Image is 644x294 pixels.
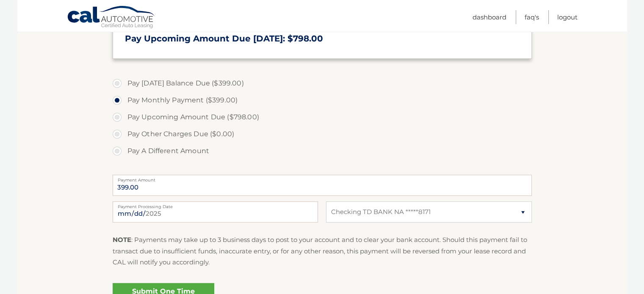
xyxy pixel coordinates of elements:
a: FAQ's [525,10,539,24]
label: Pay A Different Amount [113,143,532,159]
a: Cal Automotive [67,5,156,30]
input: Payment Date [113,201,318,223]
h3: Pay Upcoming Amount Due [DATE]: $798.00 [125,33,520,44]
label: Pay Upcoming Amount Due ($798.00) [113,109,532,126]
label: Pay [DATE] Balance Due ($399.00) [113,75,532,92]
a: Logout [557,10,578,24]
label: Pay Monthly Payment ($399.00) [113,92,532,109]
label: Payment Amount [113,175,532,181]
input: Payment Amount [113,175,532,196]
strong: NOTE [113,236,131,244]
label: Payment Processing Date [113,201,318,208]
label: Pay Other Charges Due ($0.00) [113,126,532,143]
a: Dashboard [473,10,506,24]
p: : Payments may take up to 3 business days to post to your account and to clear your bank account.... [113,234,532,268]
